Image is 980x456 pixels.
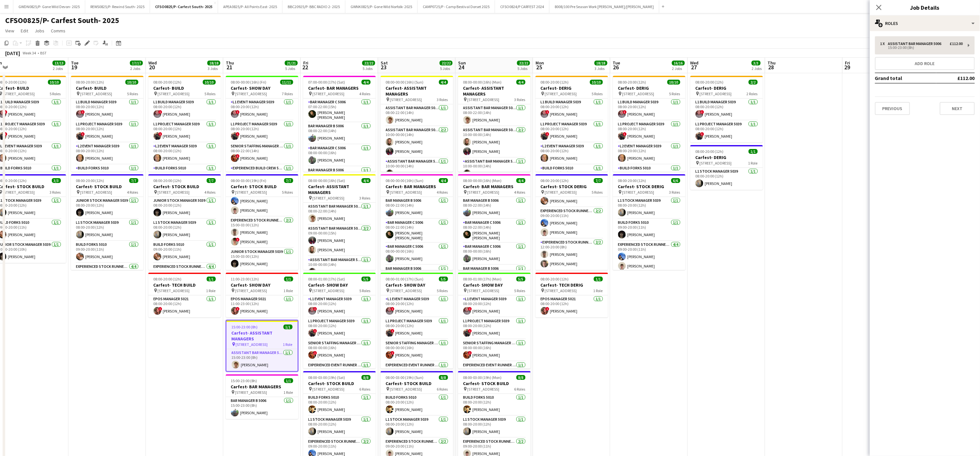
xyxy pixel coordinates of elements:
[32,27,47,35] a: Jobs
[613,184,686,189] h3: Carfest- STOCK DERIG
[158,91,190,96] span: [STREET_ADDRESS]
[13,0,85,13] button: GWDN0825/P- Gone Wild Devon- 2025
[875,102,910,115] button: Previous
[5,28,14,34] span: View
[390,97,422,102] span: [STREET_ADDRESS]
[613,174,686,270] div: 08:00-20:00 (12h)6/6Carfest- STOCK DERIG [STREET_ADDRESS]3 RolesL1 Stock Manager 50391/108:00-20:...
[303,295,376,317] app-card-role: L1 Event Manager 50391/108:00-20:00 (12h)![PERSON_NAME]
[226,142,298,165] app-card-role: Senior Staffing Manager 50391/108:00-22:00 (14h)![PERSON_NAME]
[437,97,448,102] span: 3 Roles
[594,178,603,183] span: 7/7
[226,185,298,217] app-card-role: Experienced Stock Runner 50122/209:00-20:00 (11h)[PERSON_NAME][PERSON_NAME]
[541,178,569,183] span: 08:00-20:00 (12h)
[360,91,371,96] span: 4 Roles
[463,277,502,281] span: 08:00-01:00 (17h) (Mon)
[516,178,525,183] span: 4/4
[148,142,221,165] app-card-role: L2 Event Manager 50391/108:00-20:00 (12h)[PERSON_NAME]
[226,282,298,288] h3: Carfest- SHOW DAY
[48,27,68,35] a: Comms
[71,85,144,91] h3: Carfest- BUILD
[226,174,298,270] div: 08:00-03:00 (19h) (Fri)7/7Carfest- STOCK BUILD [STREET_ADDRESS]5 Roles[PERSON_NAME]Experienced St...
[218,0,282,13] button: APEA0825/P- All Points East- 2025
[690,168,763,190] app-card-role: L1 Stock Manager 50391/108:00-20:00 (12h)[PERSON_NAME]
[439,178,448,183] span: 4/4
[458,273,531,369] app-job-card: 08:00-01:00 (17h) (Mon)5/5Carfest- SHOW DAY [STREET_ADDRESS]5 RolesL1 Event Manager 50391/108:00-...
[226,120,298,142] app-card-role: L1 Project Manager 50391/108:00-20:00 (12h)![PERSON_NAME]
[148,76,221,172] app-job-card: 08:00-20:00 (12h)10/10Carfest- BUILD [STREET_ADDRESS]5 RolesL1 Build Manager 50391/108:00-20:00 (...
[127,91,138,96] span: 5 Roles
[148,174,221,270] app-job-card: 08:00-20:00 (12h)7/7Carfest- STOCK BUILD [STREET_ADDRESS]4 RolesJunior Stock Manager 50391/108:00...
[284,277,293,281] span: 1/1
[308,277,345,281] span: 08:00-01:00 (17h) (Sat)
[158,132,162,136] span: !
[467,190,500,195] span: [STREET_ADDRESS]
[71,263,144,313] app-card-role: Experienced Stock Runner 50124/409:00-20:00 (11h)
[236,154,240,158] span: !
[536,295,608,317] app-card-role: EPOS Manager 50211/108:00-20:00 (12h)![PERSON_NAME]
[613,165,686,187] app-card-role: Build Forks 50101/109:00-20:00 (11h)
[671,178,680,183] span: 6/6
[623,110,627,114] span: !
[4,132,7,136] span: !
[303,256,376,278] app-card-role: Assistant Bar Manager 50061/110:00-00:00 (14h)[PERSON_NAME]
[439,277,448,281] span: 5/5
[207,277,216,281] span: 1/1
[669,190,680,195] span: 3 Roles
[516,277,525,281] span: 5/5
[536,76,608,172] app-job-card: 08:00-20:00 (12h)10/10Carfest- DERIG [STREET_ADDRESS]5 RolesL1 Build Manager 50391/108:00-20:00 (...
[303,76,376,172] app-job-card: 07:00-00:00 (17h) (Sat)4/4Carfest- BAR MANAGERS [STREET_ADDRESS]4 RolesBar Manager C 50061/107:00...
[690,98,763,120] app-card-role: L1 Build Manager 50391/108:00-20:00 (12h)![PERSON_NAME]
[71,98,144,120] app-card-role: L1 Build Manager 50391/108:00-20:00 (12h)![PERSON_NAME]
[690,154,763,160] h3: Carfest- DERIG
[226,273,298,317] app-job-card: 11:00-23:00 (12h)1/1Carfest- SHOW DAY [STREET_ADDRESS]1 RoleEPOS Manager 50211/111:00-23:00 (12h)...
[206,288,216,293] span: 1 Role
[231,178,267,183] span: 08:00-03:00 (19h) (Fri)
[458,174,531,270] app-job-card: 08:00-00:00 (16h) (Mon)4/4Carfest- BAR MANAGERS [STREET_ADDRESS]4 RolesBar Manager B 50061/108:00...
[514,288,525,293] span: 5 Roles
[205,91,216,96] span: 5 Roles
[700,132,704,136] span: !
[381,158,453,180] app-card-role: Assistant Bar Manager 50061/110:00-00:00 (14h)[PERSON_NAME]
[613,76,686,172] div: 08:00-20:00 (12h)10/10Carfest- DERIG [STREET_ADDRESS]5 RolesL1 Build Manager 50391/108:00-20:00 (...
[590,80,603,85] span: 10/10
[667,80,680,85] span: 10/10
[303,225,376,256] app-card-role: Assistant Bar Manager 50062/209:00-00:00 (15h)[PERSON_NAME][PERSON_NAME]
[418,0,495,13] button: CAMP0725/P - Camp Bestival Dorset 2025
[458,295,531,317] app-card-role: L1 Event Manager 50391/108:00-20:00 (12h)![PERSON_NAME]
[303,85,376,91] h3: Carfest- BAR MANAGERS
[381,76,453,172] app-job-card: 08:00-00:00 (16h) (Sun)4/4Carfest- ASSISTANT MANAGERS [STREET_ADDRESS]3 RolesAssistant Bar Manage...
[458,219,531,243] app-card-role: Bar Manager C 50061/108:00-22:00 (14h)[PERSON_NAME] [PERSON_NAME]
[623,132,627,136] span: !
[226,295,298,317] app-card-role: EPOS Manager 50211/111:00-23:00 (12h)![PERSON_NAME]
[592,190,603,195] span: 5 Roles
[381,85,453,97] h3: Carfest- ASSISTANT MANAGERS
[940,102,975,115] button: Next
[148,165,221,187] app-card-role: Build Forks 50101/109:00-20:00 (11h)
[458,265,531,287] app-card-role: Bar Manager B 50061/1
[592,91,603,96] span: 5 Roles
[613,98,686,120] app-card-role: L1 Build Manager 50391/108:00-20:00 (12h)![PERSON_NAME]
[71,174,144,270] div: 08:00-20:00 (12h)7/7Carfest- STOCK BUILD [STREET_ADDRESS]4 RolesJunior Stock Manager 50391/108:00...
[71,241,144,263] app-card-role: Build Forks 50101/109:00-20:00 (11h)[PERSON_NAME]
[467,97,500,102] span: [STREET_ADDRESS]
[875,57,975,70] button: Add role
[71,184,144,189] h3: Carfest- STOCK BUILD
[749,149,758,154] span: 1/1
[231,277,259,281] span: 11:00-23:00 (12h)
[381,126,453,158] app-card-role: Assistant Bar Manager 50062/210:00-00:00 (14h)[PERSON_NAME][PERSON_NAME]
[226,98,298,120] app-card-role: L1 Event Manager 50391/108:00-20:00 (12h)![PERSON_NAME]
[458,126,531,158] app-card-role: Assistant Bar Manager 50062/210:00-00:00 (14h)[PERSON_NAME][PERSON_NAME]
[594,288,603,293] span: 1 Role
[303,122,376,144] app-card-role: Bar Manager B 50061/108:00-22:00 (14h)[PERSON_NAME]
[536,165,608,187] app-card-role: Build Forks 50101/109:00-20:00 (11h)
[158,190,190,195] span: [STREET_ADDRESS]
[303,273,376,369] app-job-card: 08:00-01:00 (17h) (Sat)5/5Carfest- SHOW DAY [STREET_ADDRESS]5 RolesL1 Event Manager 50391/108:00-...
[303,174,376,270] div: 08:00-00:00 (16h) (Sat)4/4Carfest- ASSISTANT MANAGERS [STREET_ADDRESS]3 RolesAssistant Bar Manage...
[313,91,345,96] span: [STREET_ADDRESS]
[690,120,763,142] app-card-role: L1 Project Manager 50391/108:00-20:00 (12h)![PERSON_NAME]
[613,197,686,219] app-card-role: L1 Stock Manager 50391/108:00-20:00 (12h)[PERSON_NAME]
[362,80,371,85] span: 4/4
